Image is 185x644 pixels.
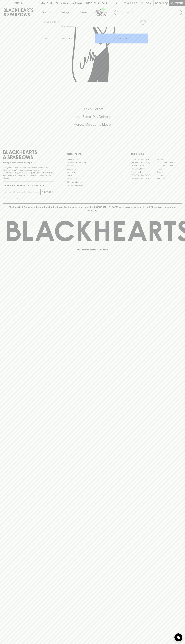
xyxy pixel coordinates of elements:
[41,189,54,195] button: SUBSCRIBE
[171,2,183,5] p: Checkout
[67,177,118,180] a: Privacy Policy
[29,172,53,174] strong: Liquor License #32064953
[131,167,156,170] a: [PERSON_NAME]
[131,158,156,161] a: [GEOGRAPHIC_DATA]
[5,206,180,212] p: Blackhearts & Sparrows acknowledges the traditional Custodians of land throughout [GEOGRAPHIC_DAT...
[56,6,74,18] a: Tastings
[80,11,87,14] p: Stores
[177,636,180,639] img: bubble-icon
[156,158,182,161] a: Braddon
[67,158,118,161] a: Bottle Drop FAQ's
[131,174,156,177] a: [GEOGRAPHIC_DATA]
[3,114,182,119] h5: Uber Same-Day Delivery
[69,37,76,40] p: Bottle
[67,161,118,164] a: Business & Bulk Gifting
[155,2,162,5] p: $0.00
[67,180,118,184] a: Shipping Information
[3,96,182,141] div: Call to action block
[67,152,118,156] p: OTHER AREAS
[95,34,148,43] button: ADD TO CART
[67,167,118,171] a: Contact Us
[131,177,156,180] a: [GEOGRAPHIC_DATA]
[131,161,156,164] a: [GEOGRAPHIC_DATA]
[42,191,53,194] p: SUBSCRIBE
[14,2,23,5] p: FIND US
[156,170,182,174] a: Geelong
[67,174,118,177] a: FAQ's
[3,166,54,179] p: It is against the law to sell or supply alcohol to, or to obtain alcohol on behalf of a person un...
[156,161,182,164] a: [GEOGRAPHIC_DATA]
[74,6,93,18] a: Stores
[42,11,47,14] p: Shop
[67,184,118,187] a: Terms & Conditions
[156,177,182,180] a: Thornbury
[41,27,148,82] img: Moo Brew Tassie Lager 375ml
[61,25,78,28] button: Add to wishlist
[67,164,118,167] a: Careers
[121,10,180,15] input: Try "Pinot noir"
[114,37,128,40] p: ADD TO CART
[156,174,182,177] a: Prahran
[156,164,182,167] a: [GEOGRAPHIC_DATA]
[131,164,156,167] a: Brunswick West
[156,167,182,170] a: Fitzroy
[166,2,167,4] p: 0
[131,152,182,156] p: OUR STORES
[3,107,182,111] h5: Click & Collect
[37,6,56,18] button: Shop
[3,122,182,127] h5: Across Melbourne Metro
[139,19,147,26] button: Add to wishlist
[145,2,151,5] p: Login
[127,2,137,5] p: Wishlist
[3,184,54,187] p: Subscribe to The Blackhearts Newsletter
[131,170,156,174] a: Fitzroy North
[44,21,50,23] a: HOME
[67,171,118,174] a: Gift Cards
[3,161,54,164] p: Sibling owned and run since [DATE]
[52,21,57,23] a: SHOP
[3,197,54,199] p: We will never spam you
[61,11,69,14] p: Tastings
[68,36,95,41] div: Bottle
[5,190,40,194] input: e.g. jane@blackheartsandsparrows.com.au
